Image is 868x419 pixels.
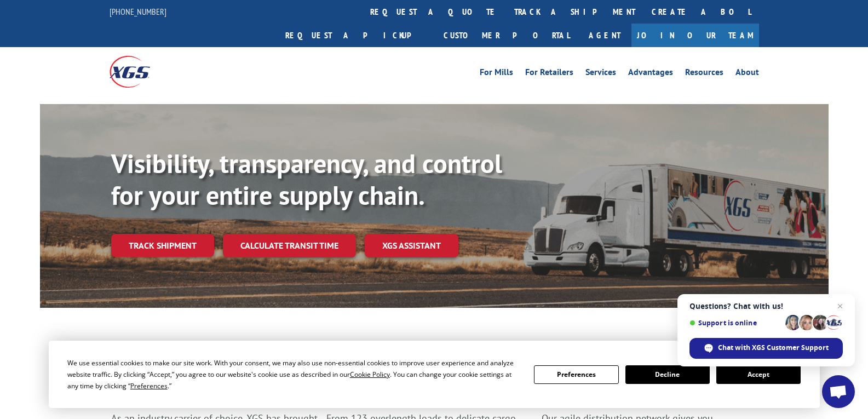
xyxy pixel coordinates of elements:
[689,302,843,311] span: Questions? Chat with us!
[585,68,616,80] a: Services
[716,365,801,384] button: Accept
[435,24,578,47] a: Customer Portal
[525,68,573,80] a: For Retailers
[628,68,673,80] a: Advantages
[110,6,166,17] a: [PHONE_NUMBER]
[223,234,356,257] a: Calculate transit time
[685,68,723,80] a: Resources
[365,234,458,257] a: XGS ASSISTANT
[735,68,759,80] a: About
[111,234,214,257] a: Track shipment
[277,24,435,47] a: Request a pickup
[578,24,631,47] a: Agent
[67,357,521,392] div: We use essential cookies to make our site work. With your consent, we may also use non-essential ...
[718,343,829,353] span: Chat with XGS Customer Support
[631,24,759,47] a: Join Our Team
[480,68,513,80] a: For Mills
[111,146,502,212] b: Visibility, transparency, and control for your entire supply chain.
[350,370,390,379] span: Cookie Policy
[130,381,168,391] span: Preferences
[689,338,843,359] span: Chat with XGS Customer Support
[822,375,855,408] a: Open chat
[49,341,820,408] div: Cookie Consent Prompt
[534,365,618,384] button: Preferences
[689,319,781,327] span: Support is online
[625,365,710,384] button: Decline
